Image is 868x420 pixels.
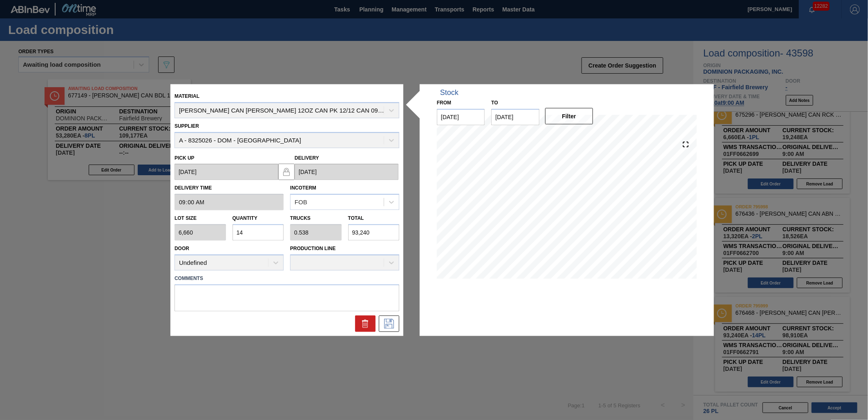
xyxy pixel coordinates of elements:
input: mm/dd/yyyy [295,164,398,180]
input: mm/dd/yyyy [491,109,539,125]
label: Door [174,246,189,251]
button: Filter [545,108,593,124]
div: Edit Order [379,315,399,332]
label: Delivery Time [174,182,284,194]
label: Comments [174,272,399,284]
img: locked [282,167,291,176]
label: Production Line [290,246,336,251]
div: Delete Order [355,315,376,332]
label: From [437,100,451,106]
input: mm/dd/yyyy [437,109,485,125]
div: Stock [440,88,459,97]
label: Pick up [174,155,195,160]
label: Incoterm [290,185,316,191]
label: Quantity [233,215,257,221]
div: FOB [295,199,307,205]
input: mm/dd/yyyy [174,164,278,180]
label: Lot size [174,212,226,224]
label: Delivery [295,155,319,160]
label: Total [348,215,364,221]
button: locked [278,163,295,180]
label: Material [174,93,199,99]
label: Supplier [174,123,199,129]
label: to [491,100,498,106]
label: Trucks [290,215,311,221]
